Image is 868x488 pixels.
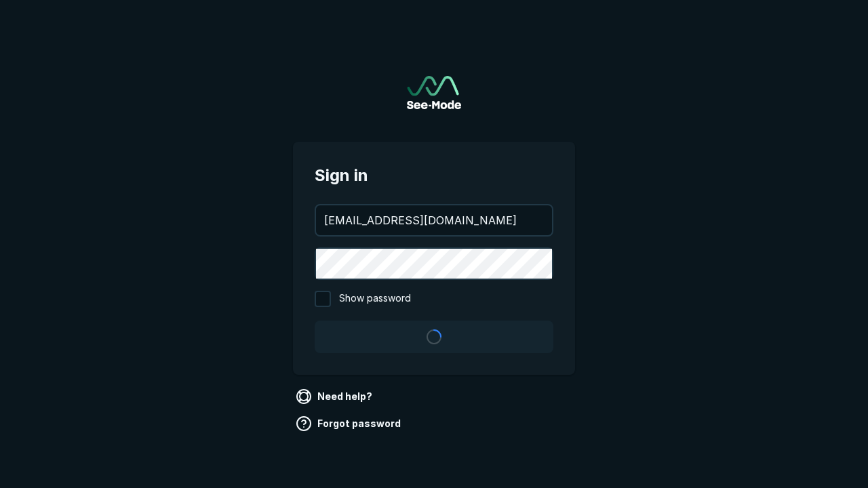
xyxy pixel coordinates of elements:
a: Go to sign in [407,76,461,109]
a: Forgot password [293,413,406,434]
a: Need help? [293,386,378,407]
input: your@email.com [316,205,552,235]
img: See-Mode Logo [407,76,461,109]
span: Show password [339,291,411,307]
span: Sign in [315,163,553,188]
